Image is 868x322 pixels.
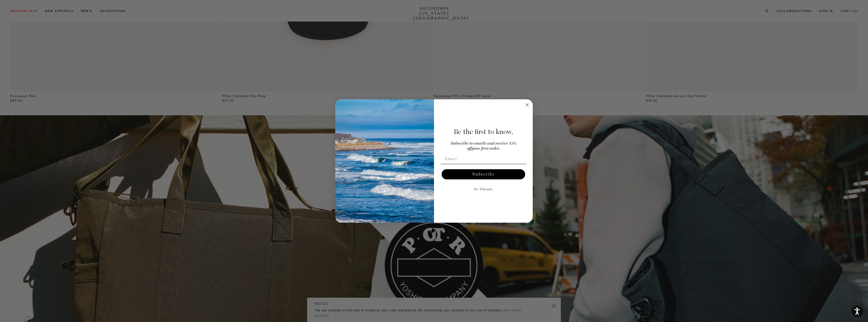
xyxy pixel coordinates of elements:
span: off [467,146,471,151]
span: Be the first to know. [454,127,513,136]
input: Email [441,154,526,164]
button: Close dialog [524,102,530,108]
img: 125c788d-000d-4f3e-b05a-1b92b2a23ec9.jpeg [335,99,434,223]
button: No Thanks [441,184,526,195]
button: Subscribe [442,169,525,179]
span: your first order. [471,146,500,151]
img: underline [441,164,526,164]
span: Subscribe to emails and receive 15% [450,141,517,146]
